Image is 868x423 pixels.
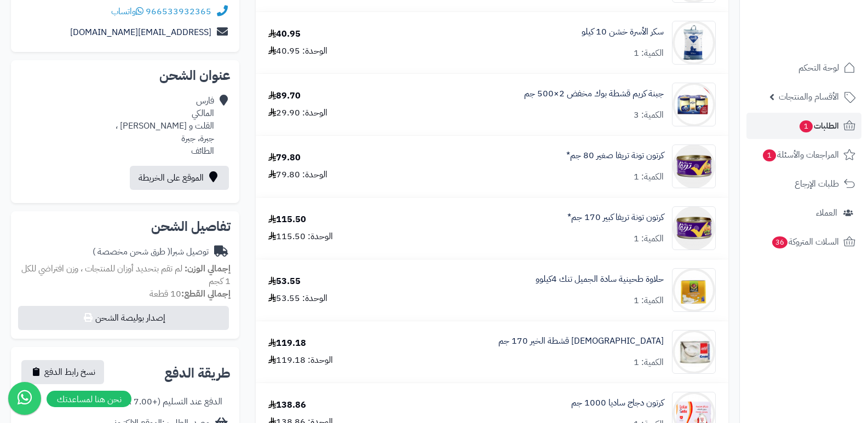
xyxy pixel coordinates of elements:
[571,397,664,409] a: كرتون دجاج ساديا 1000 جم
[634,356,664,369] div: الكمية: 1
[763,149,776,161] span: 1
[130,166,229,190] a: الموقع على الخريطة
[672,144,715,188] img: 1673381860-6281014300001-90x90.png
[164,367,231,380] h2: طريقة الدفع
[268,28,301,40] div: 40.95
[536,273,664,286] a: حلاوة طحينية سادة الجميل تنك 4كيلوو
[268,107,327,119] div: الوحدة: 29.90
[268,45,327,57] div: الوحدة: 40.95
[185,262,231,275] strong: إجمالي الوزن:
[268,169,327,181] div: الوحدة: 79.80
[567,211,664,224] a: كرتون تونة تريفا كبير 170 جم*
[70,26,211,39] a: [EMAIL_ADDRESS][DOMAIN_NAME]
[746,229,861,255] a: السلات المتروكة36
[44,366,95,379] span: نسخ رابط الدفع
[816,205,837,221] span: العملاء
[794,28,858,51] img: logo-2.png
[634,171,664,183] div: الكمية: 1
[150,287,231,300] small: 10 قطعة
[93,246,209,258] div: توصيل شبرا
[762,147,839,163] span: المراجعات والأسئلة
[498,335,664,347] a: [DEMOGRAPHIC_DATA] قشطة الخير 170 جم
[800,120,813,132] span: 1
[21,262,231,288] span: لم تقم بتحديد أوزان للمنتجات ، وزن افتراضي للكل 1 كجم
[268,152,301,164] div: 79.80
[672,268,715,312] img: 1751720305-WhatsApp%20Image%202025-07-05%20at%203.56.01%20PM-90x90.jpeg
[566,149,664,162] a: كرتون تونة تريفا صغير 80 جم*
[268,354,333,367] div: الوحدة: 119.18
[746,171,861,197] a: طلبات الإرجاع
[634,294,664,307] div: الكمية: 1
[672,83,715,126] img: 23765a28d00521cf3a37ed673980fa25b0d8-90x90.jpg
[779,89,839,105] span: الأقسام والمنتجات
[634,233,664,245] div: الكمية: 1
[268,230,333,243] div: الوحدة: 115.50
[746,142,861,168] a: المراجعات والأسئلة1
[21,360,104,384] button: نسخ رابط الدفع
[268,399,306,412] div: 138.86
[18,306,229,330] button: إصدار بوليصة الشحن
[113,396,222,408] div: الدفع عند التسليم (+7.00 SAR)
[268,275,301,288] div: 53.55
[582,26,664,38] a: سكر الأسرة خشن 10 كيلو
[20,69,231,82] h2: عنوان الشحن
[746,200,861,226] a: العملاء
[672,330,715,374] img: 1679243205-%D8%AA%D9%86%D8%B2%D9%8A%D9%84-90x90.jpg
[634,109,664,121] div: الكمية: 3
[672,21,715,65] img: 1664106164-DUKtnPBfBJQjFvKaaxZGI3wdehU6dMS4qmfBsbKq-90x90.jpg
[746,113,861,139] a: الطلبات1
[746,55,861,81] a: لوحة التحكم
[672,206,715,250] img: 1673382211-6281014300001-90x90.png
[268,90,301,102] div: 89.70
[146,5,211,18] a: 966533932365
[798,118,839,134] span: الطلبات
[798,60,839,76] span: لوحة التحكم
[772,236,787,248] span: 36
[634,47,664,60] div: الكمية: 1
[116,95,214,157] div: فارس المالكي القلت و [PERSON_NAME] ، جبرة، جبرة الطائف
[111,5,143,18] a: واتساب
[268,292,327,305] div: الوحدة: 53.55
[20,220,231,233] h2: تفاصيل الشحن
[268,337,306,350] div: 119.18
[268,213,306,226] div: 115.50
[771,234,839,250] span: السلات المتروكة
[93,245,170,258] span: ( طرق شحن مخصصة )
[524,88,664,100] a: جبنة كريم قشطة بوك مخفض 2×500 جم
[795,176,839,192] span: طلبات الإرجاع
[181,287,231,300] strong: إجمالي القطع:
